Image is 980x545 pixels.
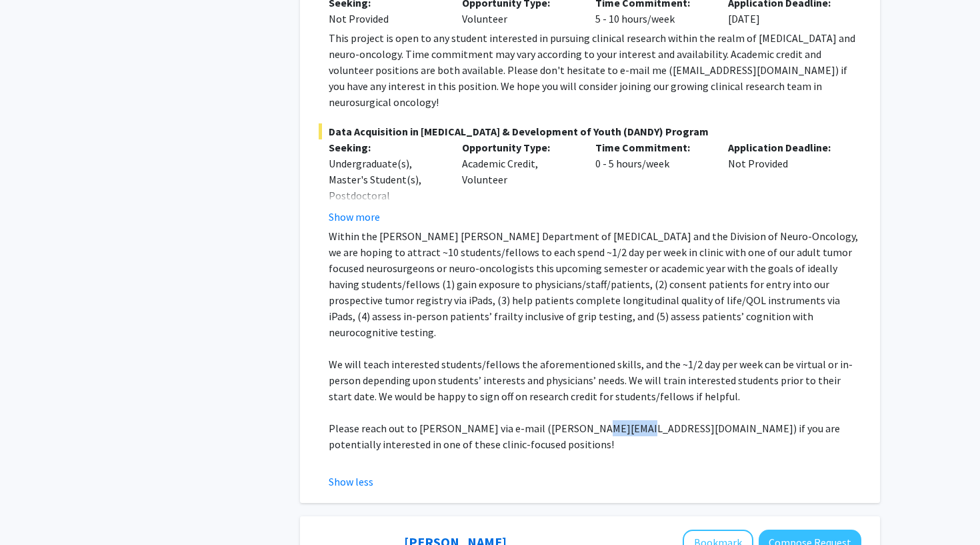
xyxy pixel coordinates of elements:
iframe: Chat [10,485,57,535]
p: Application Deadline: [728,139,841,155]
div: Not Provided [718,139,851,225]
div: 0 - 5 hours/week [585,139,719,225]
p: Within the [PERSON_NAME] [PERSON_NAME] Department of [MEDICAL_DATA] and the Division of Neuro-Onc... [329,228,861,340]
p: Please reach out to [PERSON_NAME] via e-mail ([PERSON_NAME][EMAIL_ADDRESS][DOMAIN_NAME]) if you a... [329,420,861,452]
div: Academic Credit, Volunteer [452,139,585,225]
p: Time Commitment: [595,139,709,155]
p: We will teach interested students/fellows the aforementioned skills, and the ~1/2 day per week ca... [329,356,861,404]
button: Show more [329,209,380,225]
div: Undergraduate(s), Master's Student(s), Postdoctoral Researcher(s) / Research Staff, Medical Resid... [329,155,442,267]
button: Show less [329,474,373,490]
div: This project is open to any student interested in pursuing clinical research within the realm of ... [329,30,861,110]
span: Data Acquisition in [MEDICAL_DATA] & Development of Youth (DANDY) Program [319,123,861,139]
div: Not Provided [329,11,442,27]
p: Seeking: [329,139,442,155]
p: Opportunity Type: [462,139,575,155]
